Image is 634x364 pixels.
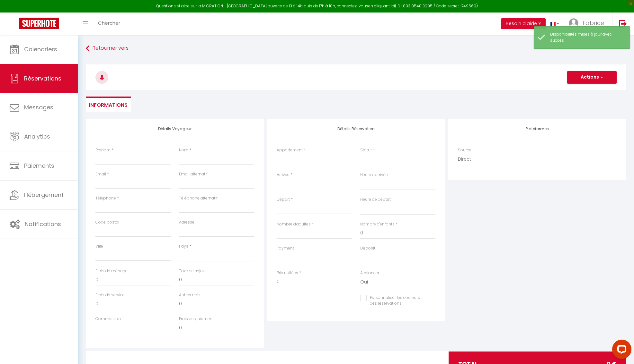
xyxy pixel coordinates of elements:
[583,19,604,27] span: Fabrice
[19,18,59,29] img: Super Booking
[360,172,388,178] label: Heure d'arrivée
[360,270,379,276] label: A relancer
[458,127,617,131] h4: Plateformes
[24,74,61,82] span: Réservations
[93,13,125,35] a: Chercher
[277,197,290,203] label: Départ
[25,220,61,228] span: Notifications
[86,97,131,112] li: Informations
[458,147,471,153] label: Source
[619,20,627,28] img: logout
[277,270,298,276] label: Prix nuitées
[95,147,111,153] label: Prénom
[501,18,546,29] button: Besoin d'aide ?
[607,337,634,364] iframe: LiveChat chat widget
[24,45,57,53] span: Calendriers
[277,245,294,251] label: Payment
[360,245,375,251] label: Deposit
[277,127,435,131] h4: Détails Réservation
[95,219,119,225] label: Code postal
[24,132,50,140] span: Analytics
[179,147,188,153] label: Nom
[95,316,121,322] label: Commission
[569,18,578,28] img: ...
[24,162,54,170] span: Paiements
[86,43,626,54] a: Retourner vers
[24,191,64,199] span: Hébergement
[277,147,303,153] label: Appartement
[360,197,391,203] label: Heure de départ
[95,243,103,250] label: Ville
[550,31,623,44] div: Disponibilités mises à jour avec succès
[95,195,116,201] label: Téléphone
[277,172,290,178] label: Arrivée
[368,3,395,9] a: en cliquant ici
[179,243,188,250] label: Pays
[98,20,120,26] span: Chercher
[179,316,214,322] label: Frais de paiement
[179,171,208,177] label: Email alternatif
[24,103,53,111] span: Messages
[95,292,125,298] label: Frais de service
[95,127,254,131] h4: Détails Voyageur
[95,171,106,177] label: Email
[360,221,395,227] label: Nombre d'enfants
[360,147,372,153] label: Statut
[179,195,218,201] label: Téléphone alternatif
[179,219,194,225] label: Adresse
[277,221,311,227] label: Nombre d'adultes
[95,268,128,274] label: Frais de ménage
[179,292,201,298] label: Autres frais
[179,268,207,274] label: Taxe de séjour
[564,13,612,35] a: ... Fabrice
[567,71,617,84] button: Actions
